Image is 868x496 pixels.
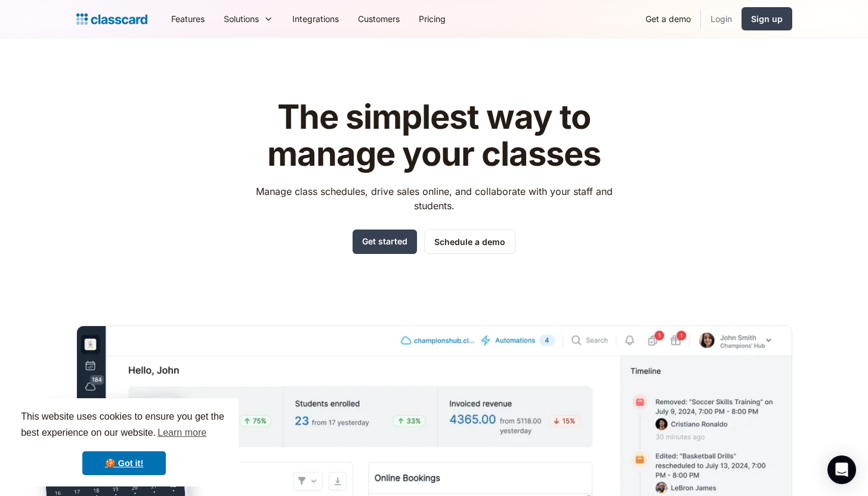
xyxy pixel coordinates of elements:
div: Solutions [214,5,283,32]
a: Pricing [409,5,455,32]
div: Solutions [224,13,259,25]
p: Manage class schedules, drive sales online, and collaborate with your staff and students. [245,184,623,213]
a: Customers [348,5,409,32]
a: dismiss cookie message [82,451,166,475]
span: This website uses cookies to ensure you get the best experience on our website. [21,410,227,442]
a: Get a demo [636,5,700,32]
a: learn more about cookies [156,424,208,442]
div: Open Intercom Messenger [827,455,856,484]
a: Get started [353,230,417,254]
a: home [76,11,147,27]
a: Login [701,5,742,32]
div: cookieconsent [10,398,239,486]
h1: The simplest way to manage your classes [245,99,623,172]
a: Sign up [742,7,792,30]
div: Sign up [751,13,783,25]
a: Features [162,5,214,32]
a: Integrations [283,5,348,32]
a: Schedule a demo [424,230,515,254]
